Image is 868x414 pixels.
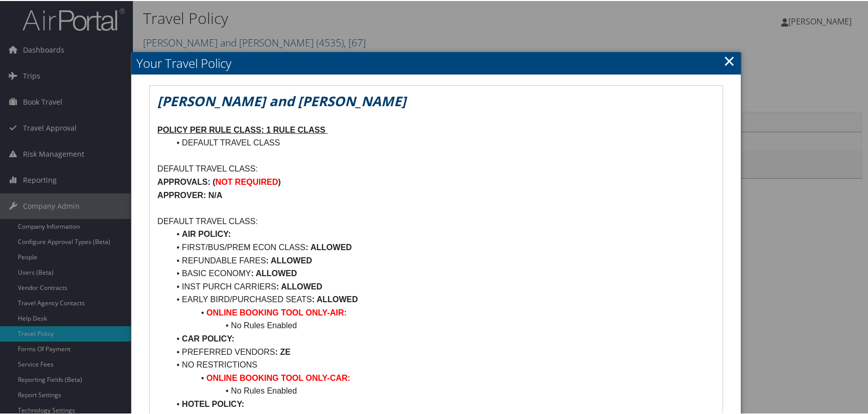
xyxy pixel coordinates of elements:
span: DEFAULT TRAVEL CLASS: [157,163,258,172]
strong: APPROVALS: ( [157,177,215,185]
strong: : ALLOWED [276,281,322,290]
strong: ZE [280,347,290,355]
span: DEFAULT TRAVEL CLASS: [157,216,258,225]
strong: ONLINE BOOKING TOOL ONLY-CAR: [206,373,350,381]
strong: ) [278,177,280,185]
h2: Your Travel Policy [131,51,741,74]
span: FIRST/BUS/PREM ECON CLASS [182,242,306,251]
strong: : ALLOWED [312,294,358,303]
strong: : ALLOWED [251,268,297,277]
span: REFUNDABLE FARES [182,255,266,264]
u: POLICY PER RULE CLASS: 1 RULE CLASS [157,125,325,133]
strong: : [275,347,277,355]
strong: HOTEL POLICY: [182,399,244,407]
em: [PERSON_NAME] and [PERSON_NAME] [157,91,406,109]
a: Close [723,50,735,70]
li: No Rules Enabled [170,318,715,331]
strong: NOT REQUIRED [216,177,278,185]
span: PREFERRED VENDORS [182,347,275,355]
strong: ALLOWED [311,242,352,251]
li: No Rules Enabled [170,383,715,397]
strong: AIR POLICY: [182,229,231,237]
strong: CAR POLICY: [182,333,234,342]
span: INST PURCH CARRIERS [182,281,276,290]
span: EARLY BIRD/PURCHASED SEATS [182,294,312,303]
strong: ONLINE BOOKING TOOL ONLY-AIR: [206,307,346,316]
span: NO RESTRICTIONS [182,359,257,368]
strong: : [306,242,308,251]
span: DEFAULT TRAVEL CLASS [182,137,280,146]
strong: APPROVER: N/A [157,190,222,199]
strong: : ALLOWED [266,255,312,264]
span: BASIC ECONOMY [182,268,251,277]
